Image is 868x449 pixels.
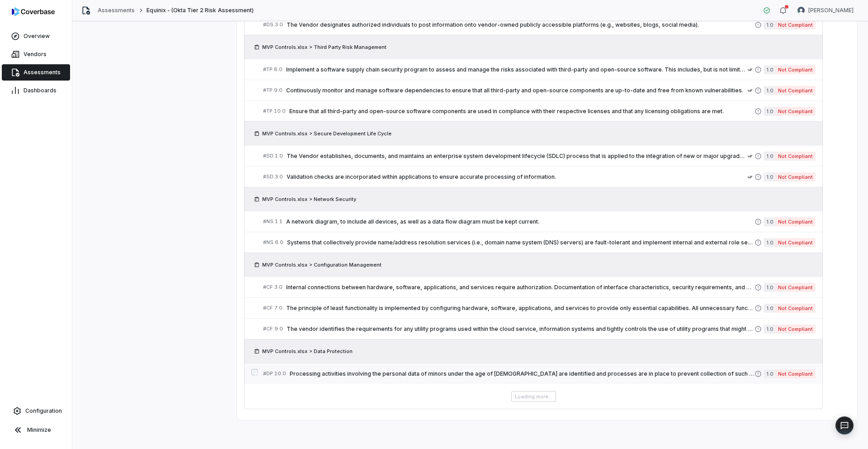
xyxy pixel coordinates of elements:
span: 1.0 [764,152,775,161]
span: Not Compliant [775,325,816,334]
span: Internal connections between hardware, software, applications, and services require authorization... [286,284,755,291]
span: Not Compliant [775,86,816,95]
span: MVP Controls.xlsx > Network Security [262,196,356,203]
span: Not Compliant [775,304,816,313]
span: MVP Controls.xlsx > Third Party Risk Management [262,43,387,51]
span: # CF.9.0 [263,325,283,332]
span: Configuration [25,407,62,415]
a: #TP.9.0Continuously monitor and manage software dependencies to ensure that all third-party and o... [263,80,816,100]
a: #SD.1.0The Vendor establishes, documents, and maintains an enterprise system development lifecycl... [263,146,816,166]
a: #TP.10.0Ensure that all third-party and open-source software components are used in compliance wi... [263,101,816,121]
button: Samuel Folarin avatar[PERSON_NAME] [792,4,859,17]
span: # CF.7.0 [263,305,283,311]
span: Not Compliant [775,283,816,292]
span: [PERSON_NAME] [808,7,854,14]
span: # CF.3.0 [263,284,283,291]
a: #TP.8.0Implement a software supply chain security program to assess and manage the risks associat... [263,59,816,80]
span: Not Compliant [775,217,816,226]
span: Validation checks are incorporated within applications to ensure accurate processing of information. [287,173,747,181]
a: Assessments [2,64,70,81]
span: Ensure that all third-party and open-source software components are used in compliance with their... [289,108,755,115]
span: Assessments [24,69,61,76]
span: 1.0 [764,86,775,95]
span: Vendors [24,51,47,58]
span: # TP.9.0 [263,87,283,94]
span: The Vendor designates authorized individuals to post information onto vendor-owned publicly acces... [287,21,755,29]
span: 1.0 [764,304,775,313]
span: Dashboards [24,87,57,94]
button: Minimize [4,421,68,439]
a: #DP.10.0Processing activities involving the personal data of minors under the age of [DEMOGRAPHIC... [263,363,816,384]
a: #CF.3.0Internal connections between hardware, software, applications, and services require author... [263,277,816,297]
span: 1.0 [764,238,775,247]
span: Continuously monitor and manage software dependencies to ensure that all third-party and open-sou... [286,87,747,94]
span: # SD.3.0 [263,173,283,180]
span: # DS.3.0 [263,21,283,28]
span: # DP.10.0 [263,370,286,377]
span: Not Compliant [775,20,816,29]
span: The vendor identifies the requirements for any utility programs used within the cloud service, in... [287,325,755,333]
span: Implement a software supply chain security program to assess and manage the risks associated with... [286,66,747,73]
span: Overview [24,33,50,40]
img: Samuel Folarin avatar [797,7,805,14]
span: Not Compliant [775,107,816,116]
span: MVP Controls.xlsx > Secure Development Life Cycle [262,130,392,137]
span: Not Compliant [775,238,816,247]
span: MVP Controls.xlsx > Configuration Management [262,261,382,268]
span: 1.0 [764,65,775,74]
span: The principle of least functionality is implemented by configuring hardware, software, applicatio... [286,305,755,312]
span: # TP.10.0 [263,108,286,115]
span: A network diagram, to include all devices, as well as a data flow diagram must be kept current. [286,218,755,225]
span: 1.0 [764,20,775,29]
span: Not Compliant [775,152,816,161]
span: # SD.1.0 [263,153,283,159]
span: 1.0 [764,369,775,378]
a: #NS.6.0Systems that collectively provide name/address resolution services (i.e., domain name syst... [263,232,816,253]
span: 1.0 [764,283,775,292]
span: 1.0 [764,217,775,226]
span: Processing activities involving the personal data of minors under the age of [DEMOGRAPHIC_DATA] a... [290,370,755,377]
span: Systems that collectively provide name/address resolution services (i.e., domain name system (DNS... [287,239,755,246]
a: #NS.1.1A network diagram, to include all devices, as well as a data flow diagram must be kept cur... [263,211,816,232]
a: #CF.7.0The principle of least functionality is implemented by configuring hardware, software, app... [263,298,816,318]
span: 1.0 [764,325,775,334]
a: #CF.9.0The vendor identifies the requirements for any utility programs used within the cloud serv... [263,319,816,339]
a: Vendors [2,46,70,62]
span: Minimize [27,426,51,434]
span: 1.0 [764,107,775,116]
span: Not Compliant [775,172,816,182]
span: # TP.8.0 [263,66,283,73]
a: Dashboards [2,82,70,99]
span: MVP Controls.xlsx > Data Protection [262,348,353,355]
span: Equinix - (Okta Tier 2 Risk Assessment) [146,7,254,14]
a: Configuration [4,403,68,419]
a: Overview [2,28,70,44]
span: Not Compliant [775,65,816,74]
span: # NS.6.0 [263,239,283,246]
span: The Vendor establishes, documents, and maintains an enterprise system development lifecycle (SDLC... [287,153,747,160]
a: Assessments [98,7,135,14]
a: #DS.3.0The Vendor designates authorized individuals to post information onto vendor-owned publicl... [263,14,816,35]
img: logo-D7KZi-bG.svg [12,7,55,16]
span: 1.0 [764,172,775,182]
a: #SD.3.0Validation checks are incorporated within applications to ensure accurate processing of in... [263,167,816,187]
span: Not Compliant [775,369,816,378]
span: # NS.1.1 [263,218,283,225]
